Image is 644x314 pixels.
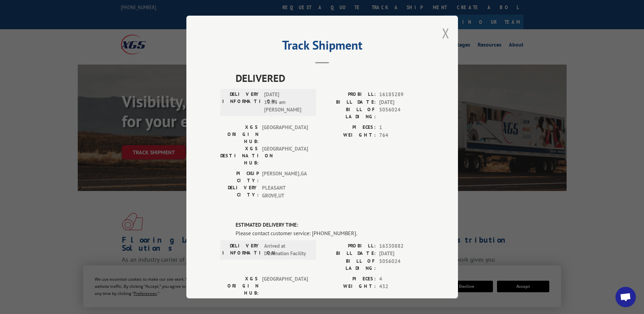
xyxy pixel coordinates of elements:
[322,250,376,258] label: BILL DATE:
[264,91,310,114] span: [DATE] 10:35 am [PERSON_NAME]
[322,132,376,139] label: WEIGHT:
[236,229,424,237] div: Please contact customer service: [PHONE_NUMBER].
[322,91,376,99] label: PROBILL:
[236,221,424,229] label: ESTIMATED DELIVERY TIME:
[322,283,376,291] label: WEIGHT:
[220,275,259,297] label: XGS ORIGIN HUB:
[379,275,424,283] span: 4
[220,184,259,199] label: DELIVERY CITY:
[379,258,424,272] span: 5056024
[262,145,308,167] span: [GEOGRAPHIC_DATA]
[322,124,376,132] label: PIECES:
[222,91,261,114] label: DELIVERY INFORMATION:
[220,145,259,167] label: XGS DESTINATION HUB:
[262,170,308,184] span: [PERSON_NAME] , GA
[379,132,424,139] span: 764
[379,283,424,291] span: 432
[264,242,310,258] span: Arrived at Destination Facility
[379,124,424,132] span: 1
[442,24,449,42] button: Close modal
[322,99,376,106] label: BILL DATE:
[322,258,376,272] label: BILL OF LADING:
[322,242,376,250] label: PROBILL:
[262,275,308,297] span: [GEOGRAPHIC_DATA]
[322,275,376,283] label: PIECES:
[322,106,376,120] label: BILL OF LADING:
[220,170,259,184] label: PICKUP CITY:
[262,184,308,199] span: PLEASANT GROVE , UT
[222,242,261,258] label: DELIVERY INFORMATION:
[220,40,424,53] h2: Track Shipment
[379,106,424,120] span: 5056024
[379,242,424,250] span: 16330882
[236,70,424,86] span: DELIVERED
[379,99,424,106] span: [DATE]
[615,287,636,307] a: Open chat
[379,91,424,99] span: 16185289
[379,250,424,258] span: [DATE]
[220,124,259,145] label: XGS ORIGIN HUB:
[262,124,308,145] span: [GEOGRAPHIC_DATA]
